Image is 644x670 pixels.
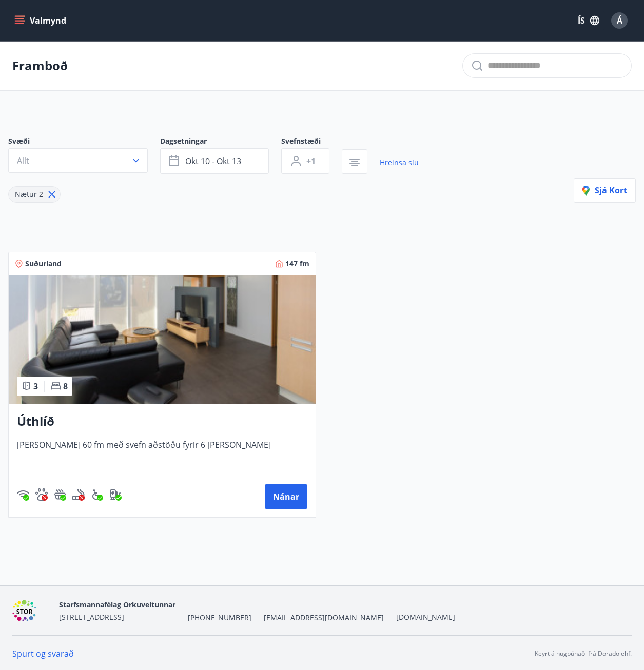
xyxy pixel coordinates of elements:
[380,151,419,174] a: Hreinsa síu
[281,148,329,174] button: +1
[17,439,307,473] span: [PERSON_NAME] 60 fm með svefn aðstöðu fyrir 6 [PERSON_NAME]
[35,488,48,501] img: pxcaIm5dSOV3FS4whs1soiYWTwFQvksT25a9J10C.svg
[12,648,74,659] a: Spurt og svarað
[264,613,384,623] span: [EMAIL_ADDRESS][DOMAIN_NAME]
[8,186,61,203] div: Nætur 2
[160,136,281,148] span: Dagsetningar
[17,155,29,166] span: Allt
[572,11,605,30] button: ÍS
[91,488,103,501] img: 8IYIKVZQyRlUC6HQIIUSdjpPGRncJsz2RzLgWvp4.svg
[574,178,636,203] button: Sjá kort
[72,488,85,501] img: QNIUl6Cv9L9rHgMXwuzGLuiJOj7RKqxk9mBFPqjq.svg
[109,488,122,501] img: nH7E6Gw2rvWFb8XaSdRp44dhkQaj4PJkOoRYItBQ.svg
[306,155,316,167] span: +1
[17,488,29,501] img: HJRyFFsYp6qjeUYhR4dAD8CaCEsnIFYZ05miwXoh.svg
[12,57,68,74] p: Framboð
[12,11,70,30] button: menu
[17,488,29,501] div: Þráðlaust net
[188,613,251,623] span: [PHONE_NUMBER]
[54,488,66,501] img: h89QDIuHlAdpqTriuIvuEWkTH976fOgBEOOeu1mi.svg
[285,259,309,269] span: 147 fm
[63,381,68,392] span: 8
[109,488,122,501] div: Hleðslustöð fyrir rafbíla
[281,136,342,148] span: Svefnstæði
[9,275,316,404] img: Paella dish
[59,600,175,609] span: Starfsmannafélag Orkuveitunnar
[35,488,48,501] div: Gæludýr
[15,189,43,199] span: Nætur 2
[265,484,307,509] button: Nánar
[91,488,103,501] div: Aðgengi fyrir hjólastól
[33,381,38,392] span: 3
[396,612,455,622] a: [DOMAIN_NAME]
[8,136,160,148] span: Svæði
[582,185,627,196] span: Sjá kort
[535,649,632,658] p: Keyrt á hugbúnaði frá Dorado ehf.
[607,8,632,33] button: Á
[185,155,241,167] span: okt 10 - okt 13
[54,488,66,501] div: Heitur pottur
[8,148,148,173] button: Allt
[17,412,307,431] h3: Úthlíð
[12,600,51,622] img: 6gDcfMXiVBXXG0H6U6eM60D7nPrsl9g1x4qDF8XG.png
[72,488,85,501] div: Reykingar / Vape
[59,612,124,622] span: [STREET_ADDRESS]
[617,15,622,26] span: Á
[160,148,269,174] button: okt 10 - okt 13
[25,259,62,269] span: Suðurland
